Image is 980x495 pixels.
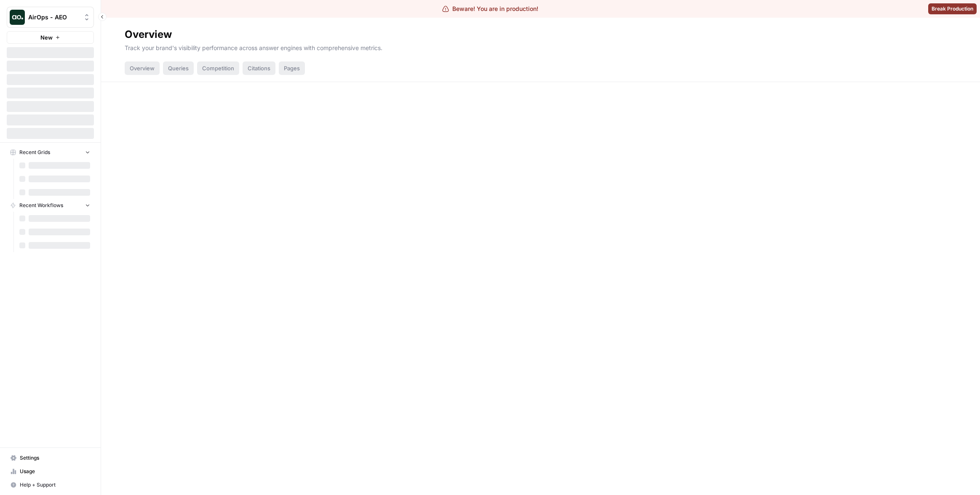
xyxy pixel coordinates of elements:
[932,5,973,13] span: Break Production
[125,61,160,75] div: Overview
[7,146,94,159] button: Recent Grids
[10,10,25,25] img: AirOps - AEO Logo
[20,454,90,462] span: Settings
[125,41,956,52] p: Track your brand's visibility performance across answer engines with comprehensive metrics.
[7,31,94,44] button: New
[40,33,53,42] span: New
[442,5,538,13] div: Beware! You are in production!
[20,481,90,489] span: Help + Support
[7,478,94,492] button: Help + Support
[163,61,194,75] div: Queries
[125,28,172,41] div: Overview
[928,3,977,14] button: Break Production
[243,61,275,75] div: Citations
[279,61,305,75] div: Pages
[7,465,94,478] a: Usage
[28,13,79,21] span: AirOps - AEO
[7,199,94,212] button: Recent Workflows
[7,451,94,465] a: Settings
[20,468,90,475] span: Usage
[197,61,239,75] div: Competition
[19,149,50,156] span: Recent Grids
[19,202,63,209] span: Recent Workflows
[7,7,94,28] button: Workspace: AirOps - AEO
